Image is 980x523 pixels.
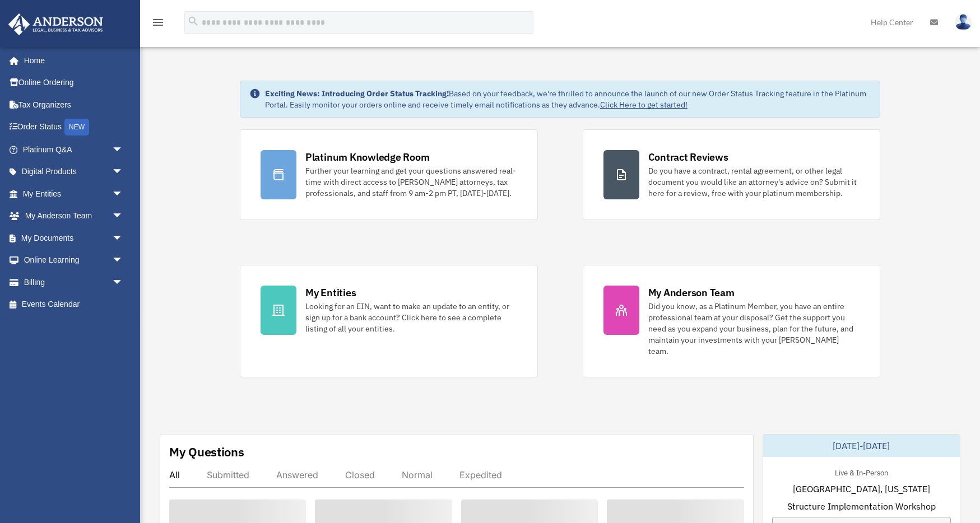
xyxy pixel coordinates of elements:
a: My Anderson Team Did you know, as a Platinum Member, you have an entire professional team at your... [583,265,881,377]
span: arrow_drop_down [112,271,134,294]
a: Online Learningarrow_drop_down [8,249,140,272]
a: Click Here to get started! [600,100,688,110]
a: Online Ordering [8,72,140,94]
a: My Entities Looking for an EIN, want to make an update to an entity, or sign up for a bank accoun... [240,265,538,377]
div: Do you have a contract, rental agreement, or other legal document you would like an attorney's ad... [648,165,860,199]
i: search [187,15,199,27]
span: arrow_drop_down [112,138,134,161]
div: NEW [64,119,89,136]
div: All [169,469,180,480]
a: Events Calendar [8,293,140,316]
div: Platinum Knowledge Room [305,150,430,164]
div: Further your learning and get your questions answered real-time with direct access to [PERSON_NAM... [305,165,517,199]
a: My Documentsarrow_drop_down [8,227,140,249]
span: arrow_drop_down [112,161,134,184]
a: Platinum Knowledge Room Further your learning and get your questions answered real-time with dire... [240,129,538,220]
a: Tax Organizers [8,94,140,116]
div: Contract Reviews [648,150,728,164]
div: Looking for an EIN, want to make an update to an entity, or sign up for a bank account? Click her... [305,301,517,334]
a: My Entitiesarrow_drop_down [8,183,140,205]
div: Live & In-Person [826,466,897,478]
a: menu [151,20,165,29]
div: Submitted [207,469,249,480]
img: User Pic [955,14,972,30]
a: My Anderson Teamarrow_drop_down [8,205,140,227]
a: Order StatusNEW [8,116,140,139]
div: Based on your feedback, we're thrilled to announce the launch of our new Order Status Tracking fe... [265,88,871,110]
div: Answered [276,469,318,480]
strong: Exciting News: Introducing Order Status Tracking! [265,88,449,99]
div: My Entities [305,286,356,300]
a: Contract Reviews Do you have a contract, rental agreement, or other legal document you would like... [583,129,881,220]
span: arrow_drop_down [112,205,134,228]
span: arrow_drop_down [112,227,134,250]
div: Closed [345,469,375,480]
a: Home [8,49,134,72]
div: Normal [402,469,433,480]
i: menu [151,16,165,29]
a: Digital Productsarrow_drop_down [8,161,140,183]
div: [DATE]-[DATE] [763,435,960,457]
span: arrow_drop_down [112,183,134,206]
div: Expedited [459,469,502,480]
div: Did you know, as a Platinum Member, you have an entire professional team at your disposal? Get th... [648,301,860,357]
a: Billingarrow_drop_down [8,271,140,293]
div: My Anderson Team [648,286,735,300]
a: Platinum Q&Aarrow_drop_down [8,138,140,161]
img: Anderson Advisors Platinum Portal [5,13,106,35]
span: [GEOGRAPHIC_DATA], [US_STATE] [793,482,930,496]
span: Structure Implementation Workshop [787,499,936,513]
span: arrow_drop_down [112,249,134,272]
div: My Questions [169,443,244,460]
